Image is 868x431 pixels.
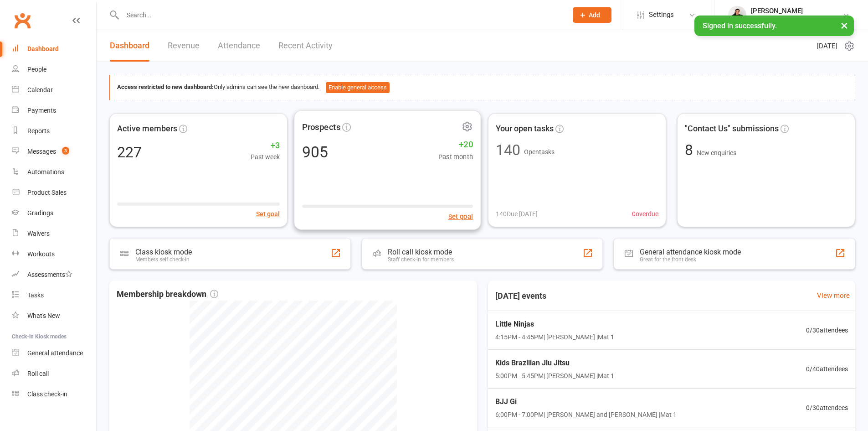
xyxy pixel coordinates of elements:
[495,396,677,408] span: BJJ Gi
[135,256,192,263] div: Members self check-in
[27,45,59,52] div: Dashboard
[438,151,473,162] span: Past month
[251,152,280,162] span: Past week
[117,122,177,135] span: Active members
[27,107,56,114] div: Payments
[495,357,614,369] span: Kids Brazilian Jiu Jitsu
[117,83,214,90] strong: Access restricted to new dashboard:
[27,230,50,237] div: Waivers
[12,244,96,265] a: Workouts
[135,248,192,256] div: Class kiosk mode
[496,143,520,157] div: 140
[632,209,658,219] span: 0 overdue
[168,30,200,62] a: Revenue
[495,332,614,342] span: 4:15PM - 4:45PM | [PERSON_NAME] | Mat 1
[751,15,842,23] div: Phoenix Training Centre PTY LTD
[302,144,328,159] div: 905
[589,11,600,19] span: Add
[524,148,555,156] span: Open tasks
[685,122,779,135] span: "Contact Us" submissions
[388,248,454,256] div: Roll call kiosk mode
[326,82,390,93] button: Enable general access
[12,162,96,182] a: Automations
[495,410,677,420] span: 6:00PM - 7:00PM | [PERSON_NAME] and [PERSON_NAME] | Mat 1
[496,122,554,135] span: Your open tasks
[117,288,218,301] span: Membership breakdown
[117,145,142,160] div: 227
[649,5,674,25] span: Settings
[806,364,848,374] span: 0 / 40 attendees
[256,209,280,219] button: Set goal
[12,182,96,203] a: Product Sales
[12,203,96,223] a: Gradings
[117,82,848,93] div: Only admins can see the new dashboard.
[12,384,96,405] a: Class kiosk mode
[110,30,149,62] a: Dashboard
[251,139,280,152] span: +3
[488,288,554,304] h3: [DATE] events
[703,21,777,30] span: Signed in successfully.
[11,9,34,32] a: Clubworx
[751,7,842,15] div: [PERSON_NAME]
[640,256,741,263] div: Great for the front desk
[27,127,50,135] div: Reports
[640,248,741,256] div: General attendance kiosk mode
[278,30,333,62] a: Recent Activity
[12,306,96,326] a: What's New
[27,250,55,258] div: Workouts
[27,291,44,299] div: Tasks
[12,141,96,162] a: Messages 3
[27,86,53,93] div: Calendar
[27,312,60,319] div: What's New
[12,100,96,121] a: Payments
[12,121,96,141] a: Reports
[495,318,614,330] span: Little Ninjas
[448,211,473,222] button: Set goal
[27,370,49,377] div: Roll call
[728,6,746,24] img: thumb_image1630818763.png
[12,285,96,306] a: Tasks
[302,120,340,134] span: Prospects
[697,149,736,156] span: New enquiries
[12,343,96,363] a: General attendance kiosk mode
[27,209,53,217] div: Gradings
[27,148,56,155] div: Messages
[388,256,454,263] div: Staff check-in for members
[817,41,837,52] span: [DATE]
[27,189,67,196] div: Product Sales
[120,9,561,21] input: Search...
[685,141,697,159] span: 8
[836,16,853,35] button: ×
[438,137,473,151] span: +20
[573,7,611,23] button: Add
[27,66,46,73] div: People
[817,290,850,301] a: View more
[806,403,848,413] span: 0 / 30 attendees
[218,30,260,62] a: Attendance
[496,209,538,219] span: 140 Due [DATE]
[806,325,848,335] span: 0 / 30 attendees
[62,147,69,155] span: 3
[12,265,96,285] a: Assessments
[27,390,67,398] div: Class check-in
[27,271,72,278] div: Assessments
[495,371,614,381] span: 5:00PM - 5:45PM | [PERSON_NAME] | Mat 1
[12,80,96,100] a: Calendar
[12,39,96,59] a: Dashboard
[12,363,96,384] a: Roll call
[12,59,96,80] a: People
[27,168,64,176] div: Automations
[12,223,96,244] a: Waivers
[27,349,83,357] div: General attendance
